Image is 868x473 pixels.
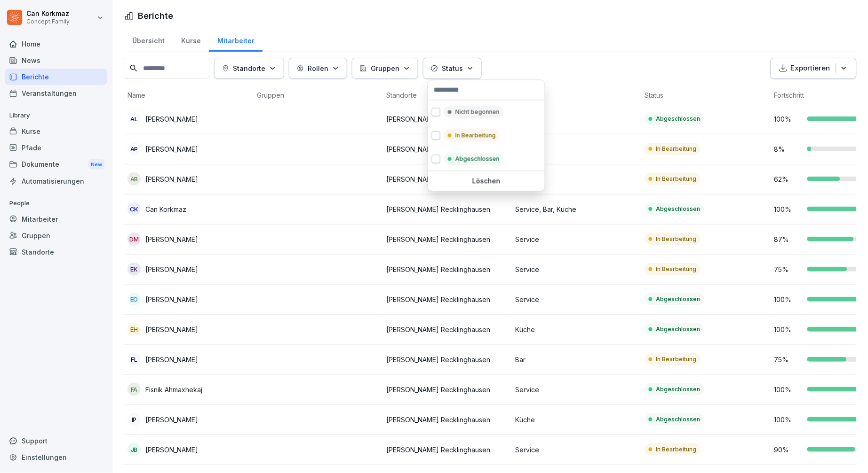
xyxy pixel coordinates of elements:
[432,177,541,186] p: Löschen
[455,132,496,140] p: In Bearbeitung
[371,63,399,73] p: Gruppen
[233,63,265,73] p: Standorte
[308,63,328,73] p: Rollen
[455,108,500,116] p: Nicht begonnen
[442,63,463,73] p: Status
[791,63,830,74] p: Exportieren
[455,155,500,163] p: Abgeschlossen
